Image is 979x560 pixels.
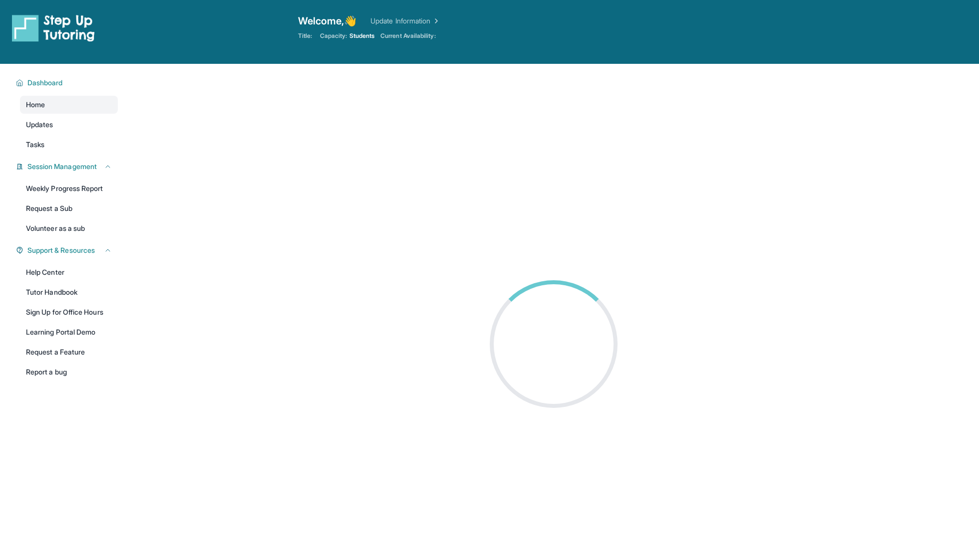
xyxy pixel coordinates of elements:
[20,219,118,237] a: Volunteer as a sub
[20,303,118,321] a: Sign Up for Office Hours
[20,263,118,281] a: Help Center
[349,32,375,40] span: Students
[23,245,112,255] button: Support & Resources
[20,343,118,361] a: Request a Feature
[27,162,97,172] span: Session Management
[20,283,118,301] a: Tutor Handbook
[298,32,312,40] span: Title:
[26,100,45,110] span: Home
[27,245,95,255] span: Support & Resources
[26,140,44,150] span: Tasks
[12,14,95,42] img: logo
[20,116,118,134] a: Updates
[23,78,112,88] button: Dashboard
[20,323,118,341] a: Learning Portal Demo
[20,136,118,154] a: Tasks
[26,120,53,130] span: Updates
[23,162,112,172] button: Session Management
[380,32,435,40] span: Current Availability:
[298,14,357,28] span: Welcome, 👋
[370,16,440,26] a: Update Information
[27,78,63,88] span: Dashboard
[430,16,440,26] img: Chevron Right
[20,363,118,381] a: Report a bug
[320,32,347,40] span: Capacity:
[20,96,118,114] a: Home
[20,180,118,197] a: Weekly Progress Report
[20,199,118,217] a: Request a Sub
